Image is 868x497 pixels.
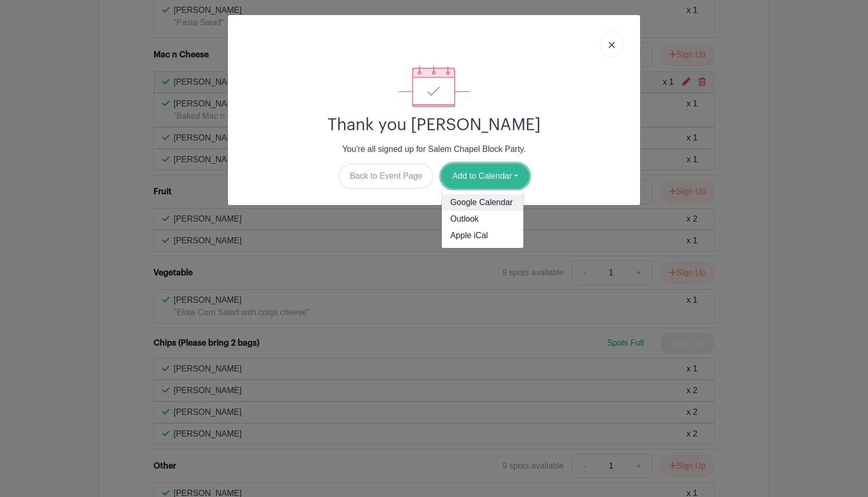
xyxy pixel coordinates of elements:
a: Back to Event Page [339,164,433,189]
a: Apple iCal [442,227,523,244]
a: Outlook [442,211,523,227]
p: You're all signed up for Salem Chapel Block Party. [236,143,632,156]
button: Add to Calendar [441,164,529,189]
a: Google Calendar [442,194,523,211]
img: signup_complete-c468d5dda3e2740ee63a24cb0ba0d3ce5d8a4ecd24259e683200fb1569d990c8.svg [398,66,470,107]
img: close_button-5f87c8562297e5c2d7936805f587ecaba9071eb48480494691a3f1689db116b3.svg [609,42,615,48]
h2: Thank you [PERSON_NAME] [236,115,632,135]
